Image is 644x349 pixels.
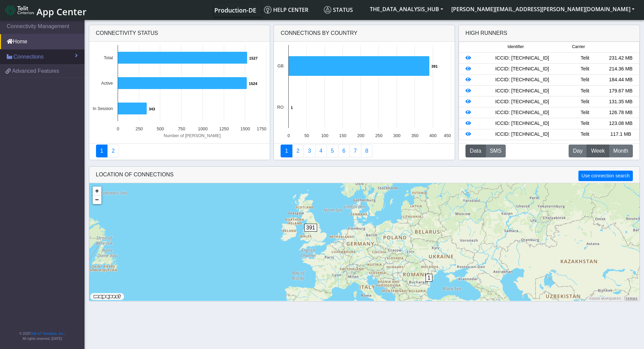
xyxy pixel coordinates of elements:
[107,145,119,157] a: Deployment status
[5,5,34,16] img: logo-telit-cinterion-gw-new.png
[447,3,639,15] button: [PERSON_NAME][EMAIL_ADDRESS][PERSON_NAME][DOMAIN_NAME]
[477,98,567,106] div: ICCID: [TECHNICAL_ID]
[96,145,108,157] a: Connectivity status
[567,54,603,62] div: Telit
[261,3,321,17] a: Help center
[5,3,86,17] a: App Center
[178,126,185,131] text: 750
[149,107,155,111] text: 343
[89,25,270,42] div: Connectivity status
[366,3,447,15] button: THE_DATA_ANALYSIS_HUB
[485,145,506,157] button: SMS
[609,145,633,157] button: Month
[567,65,603,73] div: Telit
[321,3,366,17] a: Status
[117,126,119,131] text: 0
[567,98,603,106] div: Telit
[429,133,436,138] text: 400
[304,224,317,232] span: 391
[93,187,101,195] a: Zoom in
[30,332,64,335] a: Telit IoT Solutions, Inc.
[350,145,361,157] a: Zero Session
[264,6,308,14] span: Help center
[338,145,350,157] a: 14 Days Trend
[96,145,263,157] nav: Summary paging
[603,131,639,138] div: 117.1 MB
[603,109,639,116] div: 126.78 MB
[567,109,603,116] div: Telit
[477,109,567,116] div: ICCID: [TECHNICAL_ID]
[477,65,567,73] div: ICCID: [TECHNICAL_ID]
[136,126,143,131] text: 250
[477,54,567,62] div: ICCID: [TECHNICAL_ID]
[324,6,353,14] span: Status
[573,147,582,155] span: Day
[567,120,603,127] div: Telit
[219,126,229,131] text: 1250
[240,126,250,131] text: 1500
[357,133,364,138] text: 200
[249,82,258,86] text: 1524
[507,44,524,50] span: Identifier
[14,53,44,61] span: Connections
[572,44,585,50] span: Carrier
[292,145,304,157] a: Carrier
[324,6,331,14] img: status.svg
[466,29,507,37] div: High Runners
[198,126,207,131] text: 1000
[304,145,315,157] a: Usage per Country
[278,63,284,68] text: GB
[444,133,451,138] text: 450
[249,56,258,60] text: 1527
[103,55,113,60] text: Total
[477,120,567,127] div: ICCID: [TECHNICAL_ID]
[567,76,603,84] div: Telit
[603,65,639,73] div: 214.36 MB
[361,145,373,157] a: Not Connected for 30 days
[277,105,284,110] text: RO
[411,133,419,138] text: 350
[274,25,455,42] div: Connections By Country
[603,120,639,127] div: 123.08 MB
[603,76,639,84] div: 184.44 MB
[37,5,87,18] span: App Center
[264,6,271,14] img: knowledge.svg
[466,145,486,157] button: Data
[281,145,292,157] a: Connections By Country
[613,147,628,155] span: Month
[603,98,639,106] div: 131.35 MB
[625,297,638,300] a: Terms
[321,133,328,138] text: 100
[426,274,433,282] span: 1
[567,131,603,138] div: Telit
[591,147,605,155] span: Week
[93,106,113,111] text: In Session
[12,67,59,75] span: Advanced Features
[578,171,633,181] button: Use connection search
[567,87,603,95] div: Telit
[101,81,113,86] text: Active
[157,126,164,131] text: 500
[588,297,639,301] div: ©2025 MapQuest, |
[477,76,567,84] div: ICCID: [TECHNICAL_ID]
[304,133,309,138] text: 50
[431,64,438,68] text: 391
[288,133,290,138] text: 0
[327,145,338,157] a: Usage by Carrier
[93,195,101,204] a: Zoom out
[426,274,432,294] div: 1
[291,106,293,110] text: 1
[214,6,256,14] span: Production-DE
[603,54,639,62] div: 231.42 MB
[281,145,448,157] nav: Summary paging
[257,126,266,131] text: 1750
[603,87,639,95] div: 179.67 MB
[587,145,609,157] button: Week
[164,133,221,138] text: Number of [PERSON_NAME]
[477,131,567,138] div: ICCID: [TECHNICAL_ID]
[393,133,400,138] text: 300
[214,3,256,17] a: Your current platform instance
[477,87,567,95] div: ICCID: [TECHNICAL_ID]
[569,145,587,157] button: Day
[315,145,327,157] a: Connections By Carrier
